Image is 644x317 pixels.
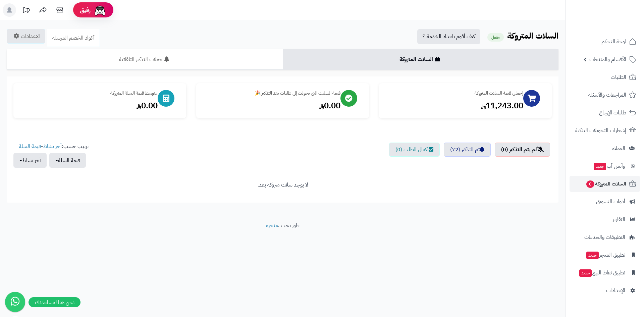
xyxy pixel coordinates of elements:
[584,232,625,242] span: التطبيقات والخدمات
[588,90,626,100] span: المراجعات والأسئلة
[601,37,626,46] span: لوحة التحكم
[570,229,640,245] a: التطبيقات والخدمات
[596,197,625,206] span: أدوات التسويق
[93,3,107,17] img: ai-face.png
[570,211,640,227] a: التقارير
[586,179,626,189] span: السلات المتروكة
[570,265,640,281] a: تطبيق نقاط البيعجديد
[444,143,491,157] a: تم التذكير (72)
[570,105,640,121] a: طلبات الإرجاع
[594,163,606,170] span: جديد
[495,143,550,157] a: لم يتم التذكير (0)
[19,142,41,150] a: قيمة السلة
[570,87,640,103] a: المراجعات والأسئلة
[13,153,47,168] button: آخر نشاط
[570,122,640,139] a: إشعارات التحويلات البنكية
[593,161,625,171] span: وآتس آب
[570,176,640,192] a: السلات المتروكة0
[579,269,592,277] span: جديد
[612,215,625,224] span: التقارير
[570,247,640,263] a: تطبيق المتجرجديد
[386,90,523,97] div: إجمالي قيمة السلات المتروكة
[7,49,283,70] a: حملات التذكير التلقائية
[389,143,440,157] a: اكمال الطلب (0)
[266,221,278,229] a: متجرة
[575,126,626,135] span: إشعارات التحويلات البنكية
[570,194,640,210] a: أدوات التسويق
[570,282,640,299] a: الإعدادات
[586,250,625,260] span: تطبيق المتجر
[570,34,640,50] a: لوحة التحكم
[570,140,640,156] a: العملاء
[598,5,638,19] img: logo-2.png
[386,100,523,111] div: 11,243.00
[18,3,35,18] a: تحديثات المنصة
[586,180,594,188] span: 0
[417,29,480,44] a: كيف أقوم باعداد الخدمة ؟
[612,144,625,153] span: العملاء
[13,143,89,168] ul: ترتيب حسب: -
[7,29,45,44] a: الاعدادات
[43,142,62,150] a: آخر نشاط
[283,49,559,70] a: السلات المتروكة
[606,286,625,295] span: الإعدادات
[47,29,100,47] a: أكواد الخصم المرسلة
[507,30,558,42] b: السلات المتروكة
[487,33,504,42] small: مفعل
[80,6,91,14] span: رفيق
[570,158,640,174] a: وآتس آبجديد
[570,69,640,85] a: الطلبات
[20,90,158,97] div: متوسط قيمة السلة المتروكة
[586,252,599,259] span: جديد
[20,100,158,111] div: 0.00
[49,153,86,168] button: قيمة السلة
[203,100,340,111] div: 0.00
[599,108,626,117] span: طلبات الإرجاع
[611,72,626,82] span: الطلبات
[203,90,340,97] div: قيمة السلات التي تحولت إلى طلبات بعد التذكير 🎉
[579,268,625,277] span: تطبيق نقاط البيع
[13,181,552,189] div: لا يوجد سلات متروكة بعد.
[589,55,626,64] span: الأقسام والمنتجات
